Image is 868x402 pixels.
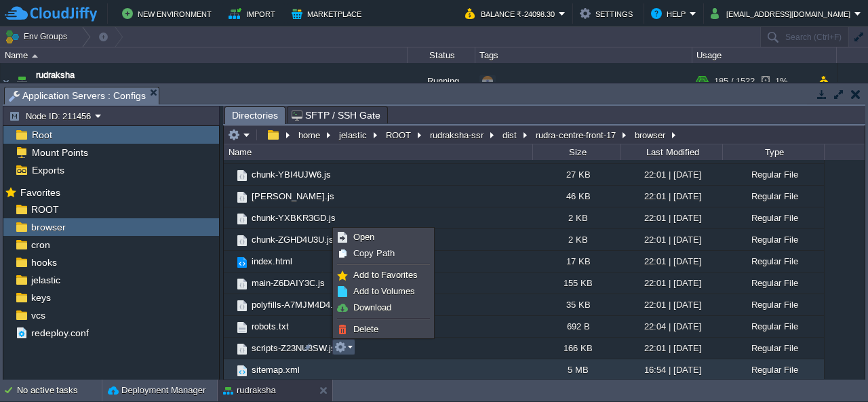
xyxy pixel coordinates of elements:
[532,207,620,228] div: 2 KB
[335,284,432,299] a: Add to Volumes
[235,212,250,226] img: AMDAwAAAACH5BAEAAAAALAAAAAABAAEAAAICRAEAOw==
[353,286,415,296] span: Add to Volumes
[224,273,235,294] img: AMDAwAAAACH5BAEAAAAALAAAAAABAAEAAAICRAEAOw==
[235,255,250,270] img: AMDAwAAAACH5BAEAAAAALAAAAAABAAEAAAICRAEAOw==
[36,68,75,82] a: rudraksha
[235,320,250,335] img: AMDAwAAAACH5BAEAAAAALAAAAAABAAEAAAICRAEAOw==
[711,5,854,22] button: [EMAIL_ADDRESS][DOMAIN_NAME]
[532,359,620,380] div: 5 MB
[762,63,806,100] div: 1%
[620,294,722,315] div: 22:01 | [DATE]
[620,186,722,207] div: 22:01 | [DATE]
[292,5,366,22] button: Marketplace
[235,342,250,357] img: AMDAwAAAACH5BAEAAAAALAAAAAABAAEAAAICRAEAOw==
[235,190,250,205] img: AMDAwAAAACH5BAEAAAAALAAAAAABAAEAAAICRAEAOw==
[335,268,432,283] a: Add to Favorites
[122,5,216,22] button: New Environment
[224,316,235,337] img: AMDAwAAAACH5BAEAAAAALAAAAAABAAEAAAICRAEAOw==
[250,321,291,332] a: robots.txt
[28,327,91,339] span: redeploy.conf
[224,229,235,250] img: AMDAwAAAACH5BAEAAAAALAAAAAABAAEAAAICRAEAOw==
[1,63,12,100] img: AMDAwAAAACH5BAEAAAAALAAAAAABAAEAAAICRAEAOw==
[722,338,824,359] div: Regular File
[620,229,722,250] div: 22:01 | [DATE]
[12,63,31,100] img: AMDAwAAAACH5BAEAAAAALAAAAAABAAEAAAICRAEAOw==
[500,129,520,141] button: dist
[250,256,294,267] span: index.html
[224,207,235,228] img: AMDAwAAAACH5BAEAAAAALAAAAAABAAEAAAICRAEAOw==
[532,338,620,359] div: 166 KB
[224,125,865,144] input: Click to enter the path
[29,164,66,176] a: Exports
[29,129,54,141] a: Root
[622,144,722,160] div: Last Modified
[224,186,235,207] img: AMDAwAAAACH5BAEAAAAALAAAAAABAAEAAAICRAEAOw==
[9,110,95,122] button: Node ID: 211456
[224,164,235,185] img: AMDAwAAAACH5BAEAAAAALAAAAAABAAEAAAICRAEAOw==
[532,186,620,207] div: 46 KB
[28,239,52,251] span: cron
[465,5,559,22] button: Balance ₹-24098.30
[250,299,342,310] a: polyfills-A7MJM4D4.js
[28,256,59,268] span: hooks
[18,187,62,198] a: Favorites
[335,230,432,245] a: Open
[722,207,824,228] div: Regular File
[250,277,327,289] a: main-Z6DAIY3C.js
[223,384,276,397] button: rudraksha
[620,251,722,272] div: 22:01 | [DATE]
[250,364,302,376] a: sitemap.xml
[722,186,824,207] div: Regular File
[29,146,90,159] a: Mount Points
[620,273,722,294] div: 22:01 | [DATE]
[250,190,336,202] a: [PERSON_NAME].js
[28,274,62,286] a: jelastic
[722,273,824,294] div: Regular File
[224,294,235,315] img: AMDAwAAAACH5BAEAAAAALAAAAAABAAEAAAICRAEAOw==
[235,168,250,183] img: AMDAwAAAACH5BAEAAAAALAAAAAABAAEAAAICRAEAOw==
[28,309,47,321] a: vcs
[250,342,338,354] a: scripts-Z23NU3SW.js
[224,251,235,272] img: AMDAwAAAACH5BAEAAAAALAAAAAABAAEAAAICRAEAOw==
[250,212,338,224] a: chunk-YXBKR3GD.js
[337,129,370,141] button: jelastic
[292,107,380,123] span: SFTP / SSH Gate
[408,63,475,100] div: Running
[620,316,722,337] div: 22:04 | [DATE]
[580,5,637,22] button: Settings
[5,5,97,22] img: CloudJiffy
[250,169,333,180] a: chunk-YBI4UJW6.js
[9,87,146,104] span: Application Servers : Configs
[476,47,692,63] div: Tags
[235,233,250,248] img: AMDAwAAAACH5BAEAAAAALAAAAAABAAEAAAICRAEAOw==
[5,27,72,46] button: Env Groups
[384,129,414,141] button: ROOT
[250,234,336,245] span: chunk-ZGHD4U3U.js
[224,338,235,359] img: AMDAwAAAACH5BAEAAAAALAAAAAABAAEAAAICRAEAOw==
[353,302,391,313] span: Download
[408,47,475,63] div: Status
[235,298,250,313] img: AMDAwAAAACH5BAEAAAAALAAAAAABAAEAAAICRAEAOw==
[534,129,619,141] button: rudra-centre-front-17
[108,384,205,397] button: Deployment Manager
[532,294,620,315] div: 35 KB
[532,229,620,250] div: 2 KB
[532,316,620,337] div: 692 B
[28,221,68,233] a: browser
[534,144,620,160] div: Size
[28,292,53,304] a: keys
[1,47,407,63] div: Name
